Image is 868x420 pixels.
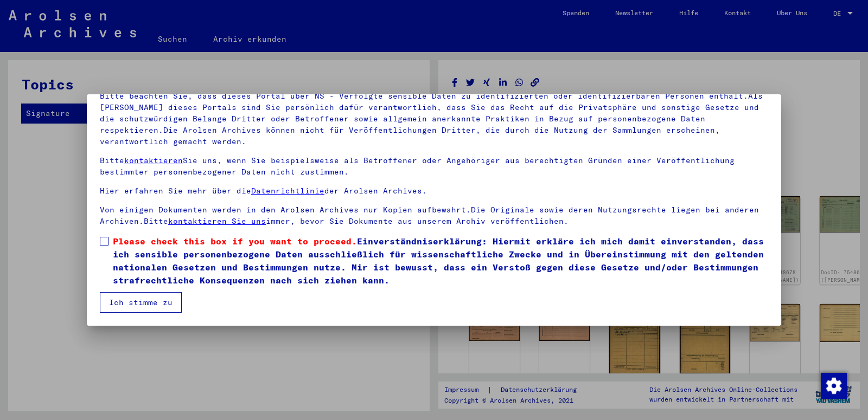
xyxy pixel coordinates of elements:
a: kontaktieren Sie uns [168,216,266,226]
p: Bitte Sie uns, wenn Sie beispielsweise als Betroffener oder Angehöriger aus berechtigten Gründen ... [100,155,768,178]
div: Zustimmung ändern [820,372,846,398]
span: Please check this box if you want to proceed. [113,236,357,247]
p: Hier erfahren Sie mehr über die der Arolsen Archives. [100,185,768,197]
p: Bitte beachten Sie, dass dieses Portal über NS - Verfolgte sensible Daten zu identifizierten oder... [100,91,768,147]
img: Zustimmung ändern [821,373,847,399]
a: Datenrichtlinie [251,186,324,196]
a: kontaktieren [124,156,183,165]
span: Einverständniserklärung: Hiermit erkläre ich mich damit einverstanden, dass ich sensible personen... [113,235,768,287]
button: Ich stimme zu [100,292,182,313]
p: Von einigen Dokumenten werden in den Arolsen Archives nur Kopien aufbewahrt.Die Originale sowie d... [100,204,768,227]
